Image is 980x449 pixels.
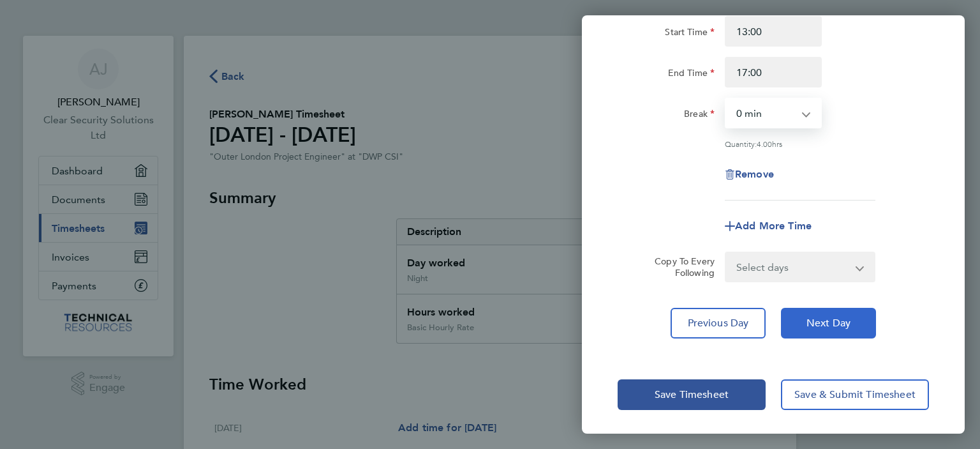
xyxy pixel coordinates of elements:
[725,169,774,179] button: Remove
[688,317,749,330] span: Previous Day
[655,388,729,401] span: Save Timesheet
[725,139,875,149] div: Quantity: hrs
[725,221,812,231] button: Add More Time
[735,220,812,232] span: Add More Time
[725,57,822,88] input: E.g. 18:00
[671,308,766,339] button: Previous Day
[735,168,774,180] span: Remove
[668,67,715,82] label: End Time
[806,317,850,330] span: Next Day
[725,16,822,47] input: E.g. 08:00
[781,379,929,410] button: Save & Submit Timesheet
[684,108,715,123] label: Break
[794,388,916,401] span: Save & Submit Timesheet
[665,26,715,42] label: Start Time
[618,379,766,410] button: Save Timesheet
[757,139,772,149] span: 4.00
[644,255,715,278] label: Copy To Every Following
[781,308,876,339] button: Next Day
